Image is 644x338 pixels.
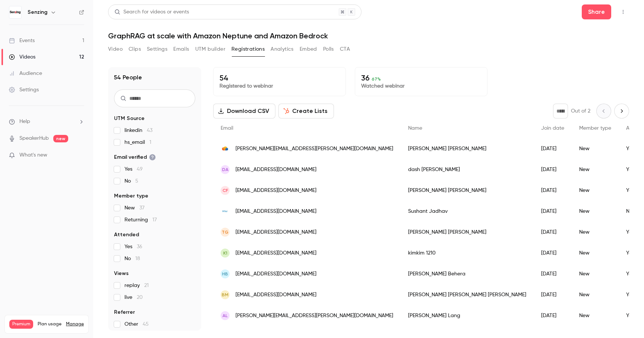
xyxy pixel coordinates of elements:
div: Audience [9,70,42,77]
span: [EMAIL_ADDRESS][DOMAIN_NAME] [236,249,316,257]
span: No [124,177,138,185]
p: Out of 2 [571,107,590,115]
button: Emails [173,43,189,55]
span: Help [19,118,30,126]
img: Senzing [9,6,21,18]
div: New [572,222,619,243]
button: Polls [323,43,334,55]
img: allcloud.io [221,144,230,153]
span: Yes [124,165,143,173]
button: Analytics [271,43,294,55]
div: Videos [9,53,35,61]
span: 1 [149,140,151,145]
span: replay [124,282,149,289]
section: facet-groups [114,115,195,328]
button: Create Lists [278,104,334,119]
div: Sushant Jadhav [401,201,534,222]
span: live [124,294,143,301]
div: [PERSON_NAME] Lang [401,305,534,326]
div: New [572,159,619,180]
div: [DATE] [534,284,572,305]
span: Referrer [114,309,135,316]
div: New [572,201,619,222]
a: SpeakerHub [19,135,49,142]
span: [EMAIL_ADDRESS][DOMAIN_NAME] [236,208,316,215]
span: AL [222,312,228,319]
div: [DATE] [534,305,572,326]
span: [EMAIL_ADDRESS][DOMAIN_NAME] [236,228,316,236]
span: [EMAIL_ADDRESS][DOMAIN_NAME] [236,166,316,174]
span: 18 [135,256,140,261]
div: [PERSON_NAME] [PERSON_NAME] [PERSON_NAME] [401,284,534,305]
button: Settings [147,43,167,55]
li: help-dropdown-opener [9,118,84,126]
button: Clips [129,43,141,55]
span: 17 [152,217,157,222]
button: UTM builder [195,43,225,55]
span: Yes [124,243,142,250]
p: 54 [220,73,340,82]
h6: Senzing [28,9,47,16]
span: hs_email [124,139,151,146]
span: Premium [9,320,33,329]
span: New [124,204,145,212]
button: CTA [340,43,350,55]
div: [PERSON_NAME] [PERSON_NAME] [401,138,534,159]
div: Events [9,37,35,44]
span: BM [222,291,228,298]
span: 67 % [372,76,381,82]
span: Member type [579,126,611,131]
span: Name [408,126,422,131]
span: Other [124,320,149,328]
span: 5 [135,179,138,184]
div: kimkim 1210 [401,243,534,263]
span: linkedin [124,127,152,134]
span: [PERSON_NAME][EMAIL_ADDRESS][PERSON_NAME][DOMAIN_NAME] [236,145,393,153]
span: Views [114,270,129,277]
button: Top Bar Actions [617,6,629,18]
button: Video [108,43,123,55]
span: Email verified [114,154,156,161]
span: Attended [114,231,139,239]
span: k1 [223,250,227,256]
div: New [572,284,619,305]
div: New [572,180,619,201]
span: UTM Source [114,115,145,122]
span: 37 [139,205,145,211]
a: Manage [66,321,84,327]
span: Plan usage [38,321,61,327]
span: What's new [19,151,47,159]
button: Embed [300,43,317,55]
div: New [572,243,619,263]
span: Email [221,126,233,131]
div: [DATE] [534,222,572,243]
div: [DATE] [534,138,572,159]
div: Search for videos or events [114,8,189,16]
span: [EMAIL_ADDRESS][DOMAIN_NAME] [236,291,316,299]
span: No [124,255,140,262]
span: [EMAIL_ADDRESS][DOMAIN_NAME] [236,187,316,195]
button: Share [582,4,611,19]
div: [PERSON_NAME] [PERSON_NAME] [401,222,534,243]
span: 45 [143,322,149,327]
span: 21 [144,283,149,288]
p: Watched webinar [361,82,481,90]
div: dash [PERSON_NAME] [401,159,534,180]
img: infosys.com [221,207,230,216]
button: Next page [614,104,629,119]
span: 43 [147,128,152,133]
button: Registrations [231,43,265,55]
div: New [572,138,619,159]
div: New [572,305,619,326]
span: 36 [137,244,142,249]
span: [PERSON_NAME][EMAIL_ADDRESS][PERSON_NAME][DOMAIN_NAME] [236,312,393,320]
span: Join date [541,126,564,131]
p: 36 [361,73,481,82]
span: da [222,166,228,173]
h1: 54 People [114,73,142,82]
div: New [572,263,619,284]
span: 20 [137,295,143,300]
span: 49 [137,167,143,172]
div: [DATE] [534,180,572,201]
span: TG [222,229,228,236]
